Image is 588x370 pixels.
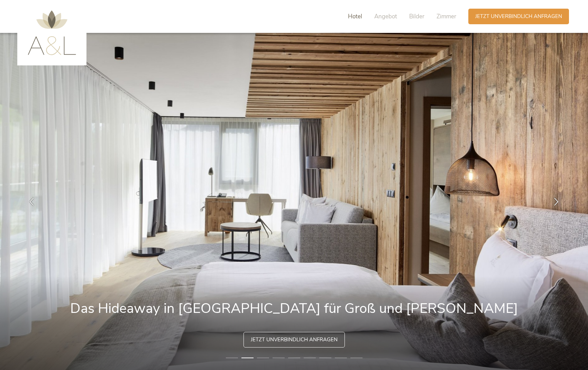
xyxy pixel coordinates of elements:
[475,13,562,20] span: Jetzt unverbindlich anfragen
[437,12,456,20] span: Zimmer
[348,12,362,20] span: Hotel
[374,12,397,20] span: Angebot
[28,10,76,55] img: AMONTI & LUNARIS Wellnessresort
[409,12,424,20] span: Bilder
[251,336,338,343] span: Jetzt unverbindlich anfragen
